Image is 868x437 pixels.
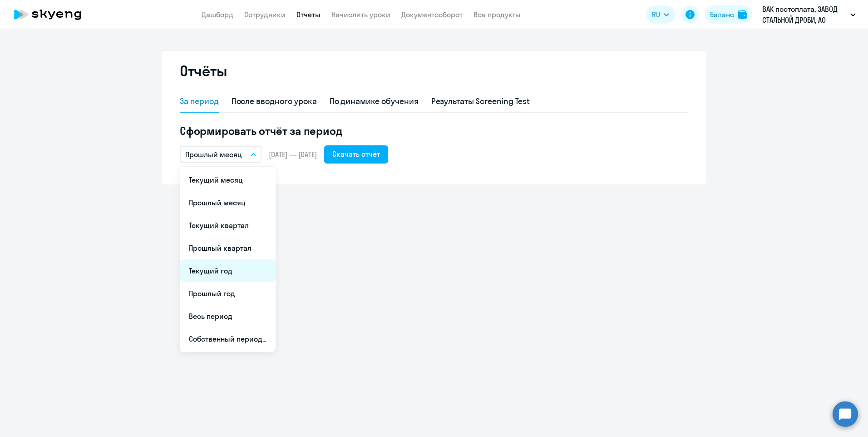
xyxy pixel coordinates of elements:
[269,149,317,159] span: [DATE] — [DATE]
[232,95,317,107] div: После вводного урока
[296,10,321,19] a: Отчеты
[180,146,261,163] button: Прошлый месяц
[652,9,660,20] span: RU
[705,5,752,24] button: Балансbalance
[758,4,860,25] button: ВАК постоплата, ЗАВОД СТАЛЬНОЙ ДРОБИ, АО
[473,10,521,19] a: Все продукты
[401,10,463,19] a: Документооборот
[324,145,388,164] button: Скачать отчёт
[180,95,219,107] div: За период
[244,10,286,19] a: Сотрудники
[330,95,419,107] div: По динамике обучения
[180,62,227,80] h2: Отчёты
[710,9,734,20] div: Баланс
[180,167,276,352] ul: RU
[180,124,688,138] h5: Сформировать отчёт за период
[646,5,676,24] button: RU
[762,4,847,25] p: ВАК постоплата, ЗАВОД СТАЛЬНОЙ ДРОБИ, АО
[332,149,380,159] div: Скачать отчёт
[738,10,747,19] img: balance
[431,95,530,107] div: Результаты Screening Test
[331,10,390,19] a: Начислить уроки
[185,149,242,160] p: Прошлый месяц
[202,10,233,19] a: Дашборд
